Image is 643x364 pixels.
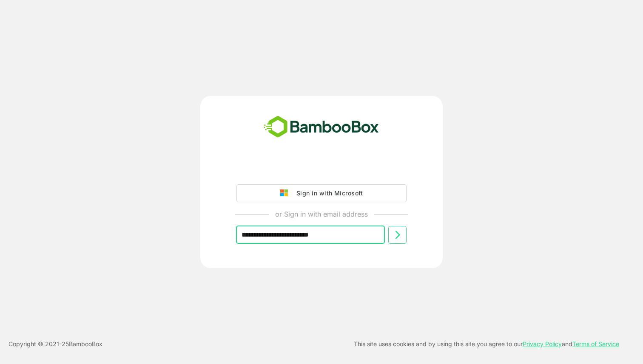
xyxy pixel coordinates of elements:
p: This site uses cookies and by using this site you agree to our and [354,339,619,349]
div: Sign in with Microsoft [292,188,363,199]
a: Terms of Service [572,340,619,347]
iframe: Sign in with Google Button [232,161,411,179]
img: bamboobox [259,113,384,141]
p: Copyright © 2021- 25 BambooBox [9,339,102,349]
img: google [280,189,292,197]
p: or Sign in with email address [275,209,368,219]
button: Sign in with Microsoft [236,184,407,202]
a: Privacy Policy [523,340,562,347]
